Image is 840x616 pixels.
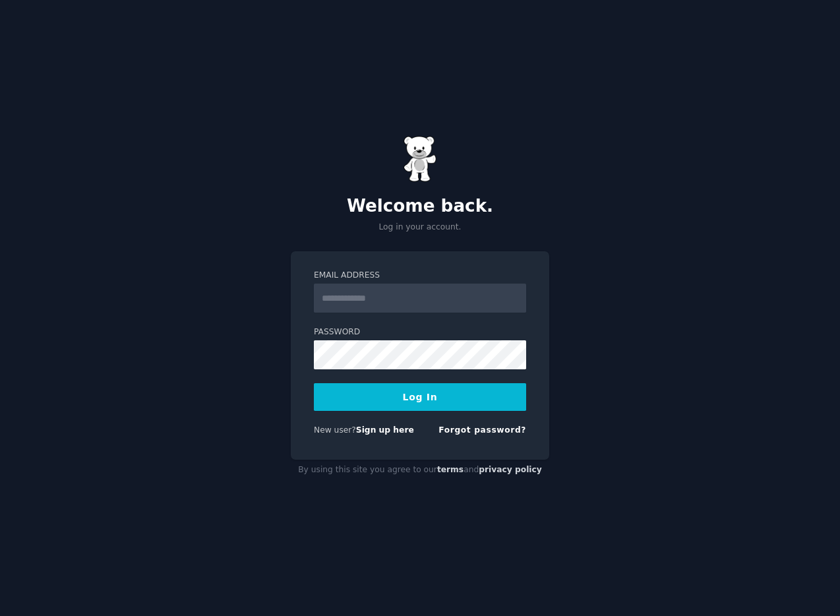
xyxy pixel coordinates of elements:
h2: Welcome back. [291,196,549,217]
img: Gummy Bear [404,136,436,182]
div: By using this site you agree to our and [291,460,549,481]
a: terms [437,465,464,474]
label: Password [314,326,526,338]
label: Email Address [314,270,526,282]
a: Sign up here [356,425,414,435]
button: Log In [314,383,526,411]
a: privacy policy [479,465,542,474]
p: Log in your account. [291,222,549,233]
a: Forgot password? [438,425,526,435]
span: New user? [314,425,356,435]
